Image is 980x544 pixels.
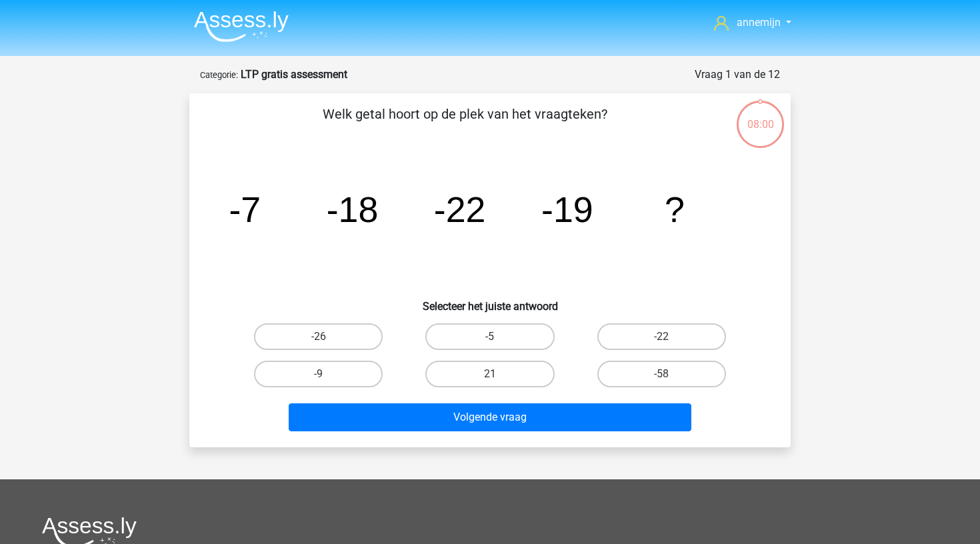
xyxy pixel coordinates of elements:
[735,99,785,133] div: 08:00
[241,68,347,81] strong: LTP gratis assessment
[254,323,383,350] label: -26
[434,189,486,229] tspan: -22
[194,11,289,42] img: Assessly
[211,289,769,313] h6: Selecteer het juiste antwoord
[229,189,261,229] tspan: -7
[254,361,383,387] label: -9
[541,189,593,229] tspan: -19
[289,403,692,431] button: Volgende vraag
[597,361,726,387] label: -58
[665,189,685,229] tspan: ?
[327,189,379,229] tspan: -18
[695,67,780,83] div: Vraag 1 van de 12
[597,323,726,350] label: -22
[737,16,781,29] span: annemijn
[425,361,554,387] label: 21
[200,70,238,80] small: Categorie:
[425,323,554,350] label: -5
[709,15,797,31] a: annemijn
[211,104,719,144] p: Welk getal hoort op de plek van het vraagteken?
